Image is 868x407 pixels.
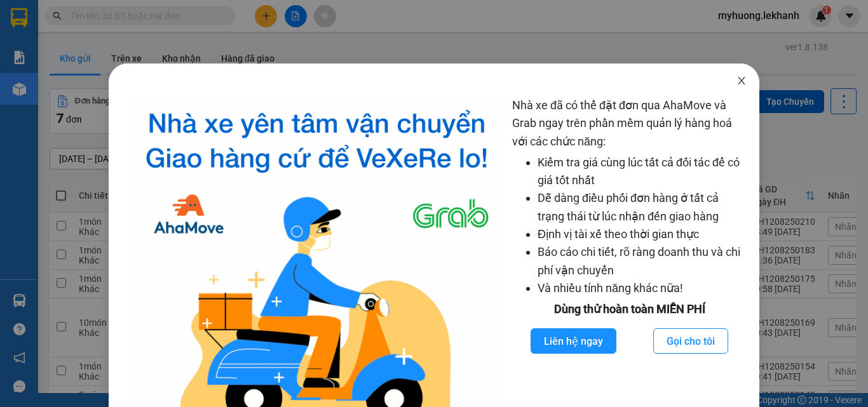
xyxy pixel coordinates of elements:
[538,189,747,225] li: Dễ dàng điều phối đơn hàng ở tất cả trạng thái từ lúc nhận đến giao hàng
[531,328,616,354] button: Liên hệ ngay
[512,300,747,318] div: Dùng thử hoàn toàn MIỄN PHÍ
[667,333,715,349] span: Gọi cho tôi
[736,76,747,86] span: close
[544,333,603,349] span: Liên hệ ngay
[538,154,747,190] li: Kiểm tra giá cùng lúc tất cả đối tác để có giá tốt nhất
[538,279,747,297] li: Và nhiều tính năng khác nữa!
[653,328,728,354] button: Gọi cho tôi
[538,225,747,243] li: Định vị tài xế theo thời gian thực
[538,243,747,279] li: Báo cáo chi tiết, rõ ràng doanh thu và chi phí vận chuyển
[724,63,759,99] button: Close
